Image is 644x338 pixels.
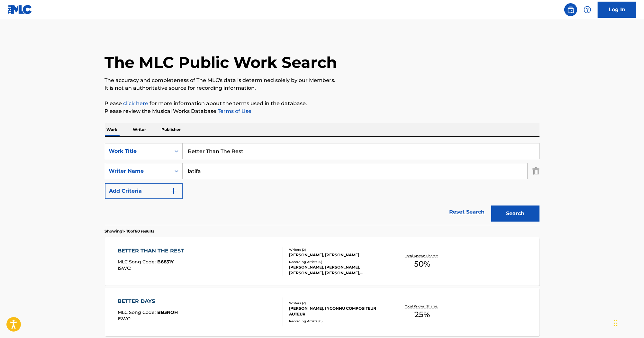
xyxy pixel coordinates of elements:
[160,123,183,136] p: Publisher
[105,183,183,199] button: Add Criteria
[118,297,178,305] div: BETTER DAYS
[567,6,575,14] img: search
[105,237,540,286] a: BETTER THAN THE RESTMLC Song Code:B6831YISWC:Writers (2)[PERSON_NAME], [PERSON_NAME]Recording Art...
[584,6,591,14] img: help
[289,252,386,258] div: [PERSON_NAME], [PERSON_NAME]
[109,147,167,155] div: Work Title
[105,77,540,84] p: The accuracy and completeness of The MLC's data is determined solely by our Members.
[217,108,252,114] a: Terms of Use
[289,264,386,276] div: [PERSON_NAME], [PERSON_NAME], [PERSON_NAME], [PERSON_NAME], [PERSON_NAME]
[414,258,430,270] span: 50 %
[109,167,167,175] div: Writer Name
[105,100,540,107] p: Please for more information about the terms used in the database.
[491,206,540,222] button: Search
[532,163,540,179] img: Delete Criterion
[105,53,337,72] h1: The MLC Public Work Search
[105,288,540,336] a: BETTER DAYSMLC Song Code:BB3NOHISWC:Writers (2)[PERSON_NAME], INCONNU COMPOSITEUR AUTEURRecording...
[105,123,120,136] p: Work
[118,316,133,322] span: ISWC :
[289,306,386,317] div: [PERSON_NAME], INCONNU COMPOSITEUR AUTEUR
[123,100,149,106] a: click here
[446,205,488,219] a: Reset Search
[289,247,386,252] div: Writers ( 2 )
[105,143,540,225] form: Search Form
[105,107,540,115] p: Please review the Musical Works Database
[105,84,540,92] p: It is not an authoritative source for recording information.
[118,247,187,255] div: BETTER THAN THE REST
[118,309,157,315] span: MLC Song Code :
[105,228,155,234] p: Showing 1 - 10 of 60 results
[157,259,174,265] span: B6831Y
[118,265,133,271] span: ISWC :
[612,307,644,338] iframe: Chat Widget
[289,301,386,306] div: Writers ( 2 )
[405,253,440,258] p: Total Known Shares:
[581,3,594,16] div: Help
[598,2,636,18] a: Log In
[405,304,440,309] p: Total Known Shares:
[157,309,178,315] span: BB3NOH
[8,5,32,14] img: MLC Logo
[564,3,577,16] a: Public Search
[131,123,148,136] p: Writer
[289,319,386,324] div: Recording Artists ( 0 )
[614,314,618,333] div: Drag
[118,259,157,265] span: MLC Song Code :
[414,309,430,320] span: 25 %
[289,260,386,264] div: Recording Artists ( 5 )
[170,187,177,195] img: 9d2ae6d4665cec9f34b9.svg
